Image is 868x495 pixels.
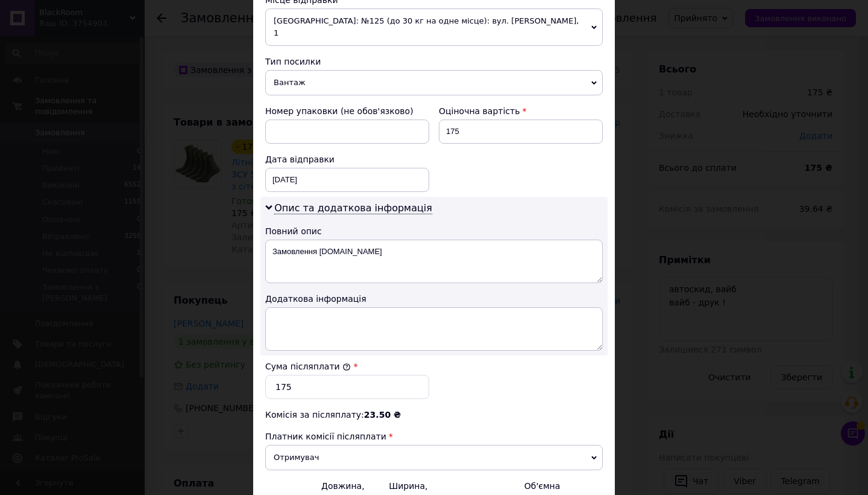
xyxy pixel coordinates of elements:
span: 23.50 ₴ [364,410,401,420]
textarea: Замовлення [DOMAIN_NAME] [265,240,603,283]
span: Тип посилки [265,57,321,66]
label: Сума післяплати [265,362,351,371]
span: [GEOGRAPHIC_DATA]: №125 (до 30 кг на одне місце): вул. [PERSON_NAME], 1 [265,8,603,46]
div: Номер упаковки (не обов'язково) [265,105,429,117]
span: Вантаж [265,70,603,95]
div: Повний опис [265,225,603,237]
span: Опис та додаткова інформація [274,202,432,214]
span: Платник комісії післяплати [265,432,386,441]
div: Додаткова інформація [265,293,603,305]
div: Комісія за післяплату: [265,409,603,421]
div: Дата відправки [265,153,429,165]
div: Оціночна вартість [439,105,603,117]
span: Отримувач [265,445,603,470]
